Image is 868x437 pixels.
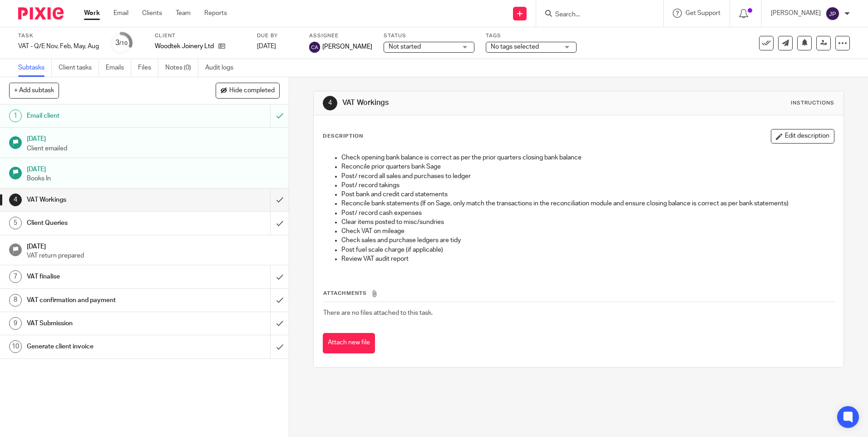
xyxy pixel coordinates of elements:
label: Status [384,32,474,40]
label: Tags [486,32,577,40]
a: Email [113,9,128,18]
h1: [DATE] [27,163,280,174]
p: Post/ record cash expenses [341,209,833,218]
img: svg%3E [825,6,840,21]
div: 4 [323,96,337,110]
h1: [DATE] [27,240,280,251]
button: + Add subtask [9,83,59,98]
p: Check opening bank balance is correct as per the prior quarters closing bank balance [341,153,833,162]
button: Hide completed [216,83,280,98]
h1: Generate client invoice [27,340,183,353]
p: Post/ record takings [341,181,833,190]
p: Check VAT on mileage [341,227,833,236]
p: Review VAT audit report [341,254,833,263]
p: Clear items posted to misc/sundries [341,218,833,227]
a: Client tasks [59,59,99,77]
span: Hide completed [229,87,275,94]
div: 3 [115,38,128,48]
a: Work [84,9,100,18]
small: /10 [119,41,128,46]
h1: VAT finalise [27,270,183,283]
a: Subtasks [18,59,52,77]
a: Files [138,59,158,77]
p: Woodtek Joinery Ltd [155,42,214,51]
p: Reconcile bank statements (If on Sage, only match the transactions in the reconciliation module a... [341,199,833,208]
p: Description [323,133,363,140]
p: [PERSON_NAME] [771,9,821,18]
span: There are no files attached to this task. [323,310,433,316]
h1: VAT Workings [342,98,598,108]
a: Emails [106,59,131,77]
label: Task [18,32,99,40]
label: Due by [257,32,298,40]
span: No tags selected [491,44,539,50]
span: Attachments [323,291,367,296]
input: Search [554,11,636,19]
label: Client [155,32,246,40]
a: Notes (0) [165,59,198,77]
p: Check sales and purchase ledgers are tidy [341,236,833,245]
h1: [DATE] [27,132,280,144]
a: Team [176,9,191,18]
a: Clients [142,9,162,18]
p: Client emailed [27,144,280,153]
h1: VAT Workings [27,193,183,207]
button: Attach new file [323,333,375,353]
span: [PERSON_NAME] [322,42,372,51]
h1: Client Queries [27,216,183,230]
div: VAT - Q/E Nov, Feb, May, Aug [18,42,99,51]
label: Assignee [309,32,372,40]
p: VAT return prepared [27,251,280,260]
span: [DATE] [257,43,276,50]
div: 10 [9,340,22,353]
div: 8 [9,294,22,307]
h1: VAT Submission [27,317,183,330]
a: Audit logs [205,59,240,77]
div: 4 [9,194,22,206]
p: Books In [27,174,280,183]
a: Reports [204,9,227,18]
div: 9 [9,317,22,330]
div: 1 [9,109,22,122]
div: 5 [9,217,22,229]
p: Post/ record all sales and purchases to ledger [341,172,833,181]
p: Post bank and credit card statements [341,190,833,199]
img: svg%3E [309,42,320,53]
div: Instructions [791,99,834,107]
button: Edit description [771,129,834,144]
img: Pixie [18,7,64,20]
h1: VAT confirmation and payment [27,293,183,307]
div: 7 [9,270,22,283]
p: Post fuel scale charge (if applicable) [341,245,833,254]
span: Get Support [686,10,720,16]
span: Not started [389,44,421,50]
p: Reconcile prior quarters bank Sage [341,162,833,171]
h1: Email client [27,109,183,123]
